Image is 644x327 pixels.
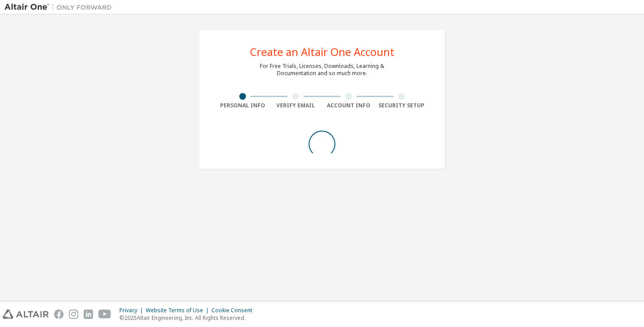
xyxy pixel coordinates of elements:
img: Altair One [4,3,116,12]
img: altair_logo.svg [3,310,49,319]
div: Cookie Consent [212,307,258,314]
img: linkedin.svg [84,310,93,319]
img: youtube.svg [98,310,111,319]
div: Account Info [322,102,375,109]
div: Create an Altair One Account [250,47,394,57]
div: For Free Trials, Licenses, Downloads, Learning & Documentation and so much more. [260,63,384,77]
img: instagram.svg [69,310,78,319]
div: Privacy [119,307,146,314]
p: © 2025 Altair Engineering, Inc. All Rights Reserved. [119,314,258,322]
div: Personal Info [216,102,269,109]
div: Website Terms of Use [146,307,212,314]
img: facebook.svg [54,310,64,319]
div: Security Setup [375,102,428,109]
div: Verify Email [269,102,322,109]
